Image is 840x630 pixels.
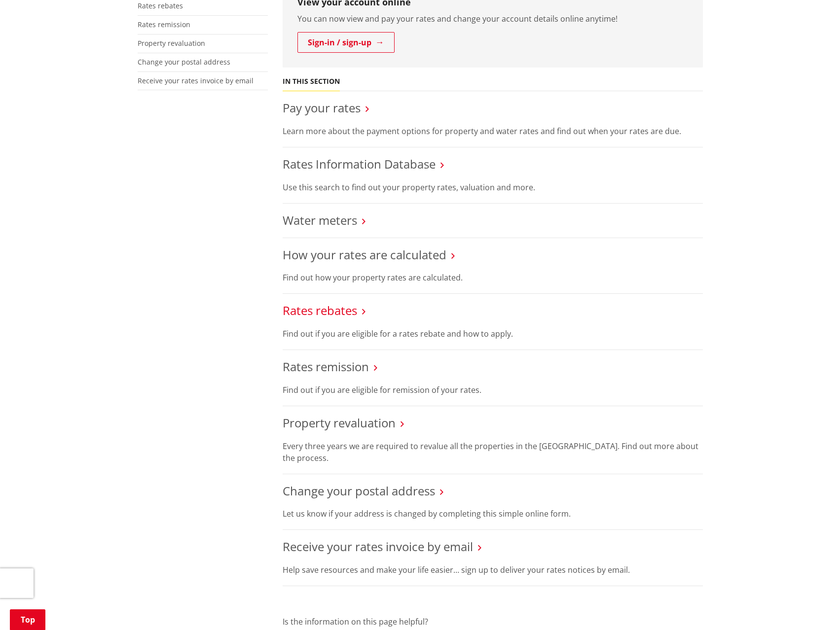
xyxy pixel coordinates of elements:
[283,358,369,375] a: Rates remission
[283,616,703,628] p: Is the information on this page helpful?
[283,212,357,228] a: Water meters
[10,609,45,630] a: Top
[283,384,703,396] p: Find out if you are eligible for remission of your rates.
[283,181,703,193] p: Use this search to find out your property rates, valuation and more.
[138,76,254,85] a: Receive your rates invoice by email
[283,415,396,431] a: Property revaluation
[283,508,703,520] p: Let us know if your address is changed by completing this simple online form.
[283,156,436,172] a: Rates Information Database
[283,328,703,340] p: Find out if you are eligible for a rates rebate and how to apply.
[283,246,446,263] a: How your rates are calculated
[138,20,190,29] a: Rates remission
[138,1,183,10] a: Rates rebates
[283,125,703,137] p: Learn more about the payment options for property and water rates and find out when your rates ar...
[283,483,435,499] a: Change your postal address
[138,57,230,67] a: Change your postal address
[283,440,703,464] p: Every three years we are required to revalue all the properties in the [GEOGRAPHIC_DATA]. Find ou...
[283,564,703,576] p: Help save resources and make your life easier… sign up to deliver your rates notices by email.
[283,272,703,283] p: Find out how your property rates are calculated.
[138,38,205,48] a: Property revaluation
[283,77,340,86] h5: In this section
[283,100,361,116] a: Pay your rates
[283,302,357,318] a: Rates rebates
[297,32,395,53] a: Sign-in / sign-up
[283,538,473,555] a: Receive your rates invoice by email
[795,589,830,624] iframe: Messenger Launcher
[297,13,688,25] p: You can now view and pay your rates and change your account details online anytime!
